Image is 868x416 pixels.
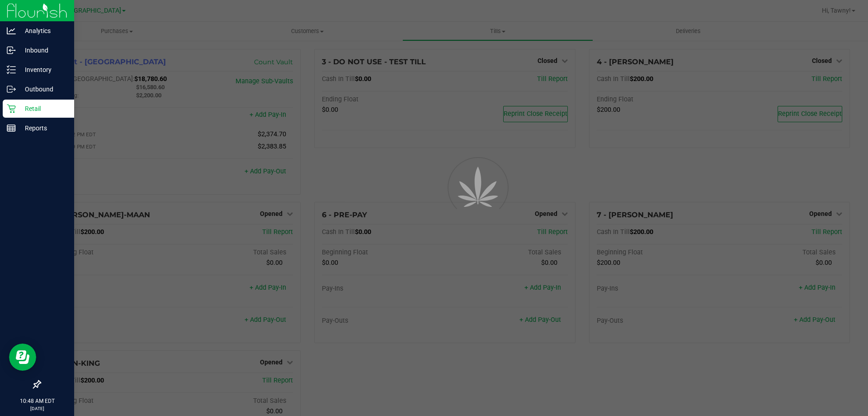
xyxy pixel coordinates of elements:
[7,124,16,133] inline-svg: Reports
[16,103,70,114] p: Retail
[9,344,36,371] iframe: Resource center
[16,45,70,56] p: Inbound
[7,65,16,74] inline-svg: Inventory
[16,84,70,95] p: Outbound
[4,397,70,405] p: 10:48 AM EDT
[7,46,16,55] inline-svg: Inbound
[4,405,70,412] p: [DATE]
[16,25,70,36] p: Analytics
[16,123,70,134] p: Reports
[7,85,16,94] inline-svg: Outbound
[7,104,16,113] inline-svg: Retail
[7,26,16,35] inline-svg: Analytics
[16,64,70,75] p: Inventory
